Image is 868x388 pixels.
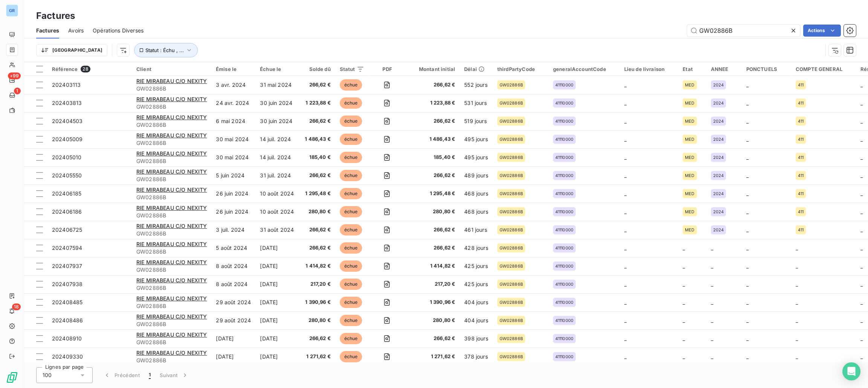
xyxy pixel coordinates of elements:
[860,226,863,233] span: _
[842,362,860,380] div: Open Intercom Messenger
[555,282,573,286] span: 41110000
[624,118,627,124] span: _
[796,299,798,305] span: _
[555,228,573,232] span: 41110000
[136,339,207,346] span: GW02886B
[81,66,90,72] span: 28
[340,242,362,254] span: échue
[860,190,863,197] span: _
[136,103,207,111] span: GW02886B
[746,335,749,342] span: _
[373,66,401,72] div: PDF
[52,335,82,342] span: 202408910
[255,76,300,94] td: 31 mai 2024
[460,311,492,329] td: 404 jours
[136,139,207,147] span: GW02886B
[860,100,863,106] span: _
[713,155,724,160] span: 2024
[305,135,331,143] span: 1 486,43 €
[624,317,627,323] span: _
[624,353,627,360] span: _
[460,203,492,221] td: 468 jours
[136,157,207,165] span: GW02886B
[340,97,362,109] span: échue
[464,66,488,72] div: Délai
[683,281,685,287] span: _
[216,66,251,72] div: Émise le
[500,173,523,178] span: GW02886B
[136,331,207,338] span: RIE MIRABEAU C/O NEXITY
[340,66,364,72] div: Statut
[52,299,83,305] span: 202408485
[136,176,207,183] span: GW02886B
[500,282,523,286] span: GW02886B
[255,239,300,257] td: [DATE]
[624,335,627,342] span: _
[713,191,724,196] span: 2024
[255,293,300,311] td: [DATE]
[500,101,523,105] span: GW02886B
[713,137,724,142] span: 2024
[410,190,455,197] span: 1 295,48 €
[713,83,724,87] span: 2024
[136,248,207,256] span: GW02886B
[305,262,331,270] span: 1 414,82 €
[52,245,82,251] span: 202407594
[553,66,615,72] div: generalAccountCode
[798,191,804,196] span: 411
[500,209,523,214] span: GW02886B
[500,155,523,160] span: GW02886B
[305,335,331,342] span: 266,62 €
[685,228,694,232] span: MED
[796,317,798,323] span: _
[305,226,331,234] span: 266,62 €
[305,317,331,324] span: 280,80 €
[340,333,362,344] span: échue
[410,335,455,342] span: 266,62 €
[211,293,255,311] td: 29 août 2024
[211,94,255,112] td: 24 avr. 2024
[687,25,800,37] input: Rechercher
[136,313,207,320] span: RIE MIRABEAU C/O NEXITY
[460,239,492,257] td: 428 jours
[305,154,331,161] span: 185,40 €
[460,166,492,185] td: 489 jours
[136,277,207,283] span: RIE MIRABEAU C/O NEXITY
[136,96,207,102] span: RIE MIRABEAU C/O NEXITY
[211,239,255,257] td: 5 août 2024
[711,317,713,323] span: _
[410,262,455,270] span: 1 414,82 €
[803,25,841,37] button: Actions
[136,212,207,219] span: GW02886B
[410,135,455,143] span: 1 486,43 €
[860,82,863,88] span: _
[211,203,255,221] td: 26 juin 2024
[555,264,573,268] span: 41110000
[685,83,694,87] span: MED
[14,88,21,94] span: 1
[136,132,207,139] span: RIE MIRABEAU C/O NEXITY
[624,190,627,197] span: _
[555,119,573,123] span: 41110000
[500,191,523,196] span: GW02886B
[52,136,83,142] span: 202405009
[340,315,362,326] span: échue
[255,329,300,348] td: [DATE]
[211,221,255,239] td: 3 juil. 2024
[624,100,627,106] span: _
[136,350,207,356] span: RIE MIRABEAU C/O NEXITY
[340,134,362,145] span: échue
[52,208,82,215] span: 202406186
[36,44,107,56] button: [GEOGRAPHIC_DATA]
[798,119,804,123] span: 411
[52,118,83,124] span: 202404503
[713,173,724,178] span: 2024
[798,173,804,178] span: 411
[798,209,804,214] span: 411
[52,263,82,269] span: 202407937
[136,186,207,193] span: RIE MIRABEAU C/O NEXITY
[624,299,627,305] span: _
[460,94,492,112] td: 531 jours
[683,66,702,72] div: Etat
[340,351,362,362] span: échue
